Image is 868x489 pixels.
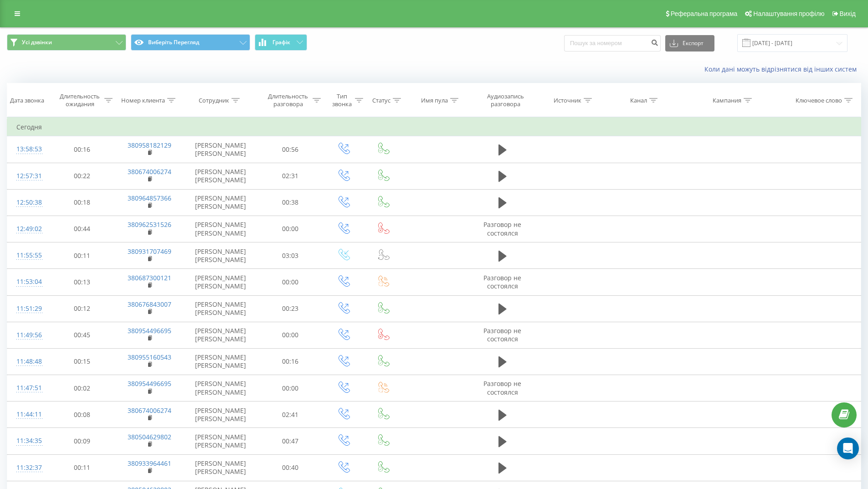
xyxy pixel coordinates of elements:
td: 00:00 [257,269,324,295]
div: 11:32:37 [16,459,40,477]
div: Open Intercom Messenger [837,438,859,459]
div: Источник [554,97,581,104]
font: Реферальна програма [671,10,738,17]
td: 00:11 [49,242,115,269]
a: 380962531526 [128,220,171,229]
div: Сотрудник [199,97,229,104]
div: Канал [630,97,647,104]
td: [PERSON_NAME] [PERSON_NAME] [184,136,257,163]
font: Експорт [683,39,704,47]
font: Вихід [840,10,856,17]
td: 00:40 [257,454,324,481]
td: [PERSON_NAME] [PERSON_NAME] [184,454,257,481]
div: Кампания [713,97,741,104]
td: 00:00 [257,216,324,242]
td: 00:02 [49,375,115,401]
div: 11:47:51 [16,379,40,397]
td: 00:16 [257,348,324,375]
div: Длительность разговора [266,93,311,108]
td: 00:44 [49,216,115,242]
td: 00:38 [257,189,324,216]
div: 11:55:55 [16,247,40,264]
td: 02:31 [257,163,324,189]
a: 380955160543 [128,353,171,361]
td: 00:15 [49,348,115,375]
div: 11:48:48 [16,353,40,371]
td: Сегодня [7,118,861,136]
a: 380504629802 [128,432,171,441]
font: Налаштування профілю [753,10,824,17]
div: 11:34:35 [16,432,40,450]
div: 11:53:04 [16,273,40,291]
span: Разговор не состоялся [483,220,521,237]
td: [PERSON_NAME] [PERSON_NAME] [184,401,257,428]
span: Разговор не состоялся [483,273,521,290]
td: 02:41 [257,401,324,428]
button: Експорт [665,35,714,51]
button: Виберіть Перегляд [131,34,250,51]
td: [PERSON_NAME] [PERSON_NAME] [184,269,257,295]
a: 380958182129 [128,141,171,149]
div: 11:49:56 [16,326,40,344]
td: 00:16 [49,136,115,163]
div: Номер клиента [121,97,165,104]
a: 380954496695 [128,379,171,388]
td: 00:00 [257,375,324,401]
td: 00:12 [49,295,115,322]
td: [PERSON_NAME] [PERSON_NAME] [184,163,257,189]
div: 11:44:11 [16,406,40,423]
div: Имя пула [421,97,448,104]
font: Усі дзвінки [22,38,52,46]
div: Тип звонка [331,93,353,108]
button: Графік [255,34,307,51]
a: 380687300121 [128,273,171,282]
td: [PERSON_NAME] [PERSON_NAME] [184,322,257,348]
div: 12:57:31 [16,167,40,185]
td: [PERSON_NAME] [PERSON_NAME] [184,242,257,269]
td: [PERSON_NAME] [PERSON_NAME] [184,348,257,375]
div: 13:58:53 [16,140,40,158]
div: 12:49:02 [16,220,40,238]
td: 00:45 [49,322,115,348]
a: 380931707469 [128,247,171,256]
div: Ключевое слово [796,97,842,104]
td: 00:22 [49,163,115,189]
font: Коли дані можуть відрізнятися від інших систем [704,65,857,73]
td: 00:11 [49,454,115,481]
font: Графік [272,38,290,46]
a: 380964857366 [128,194,171,202]
div: Длительность ожидания [57,93,103,108]
a: 380674006274 [128,167,171,176]
td: [PERSON_NAME] [PERSON_NAME] [184,189,257,216]
a: 380676843007 [128,300,171,309]
div: 12:50:38 [16,194,40,211]
a: 380954496695 [128,326,171,335]
td: 00:09 [49,428,115,454]
span: Разговор не состоялся [483,326,521,343]
td: 00:56 [257,136,324,163]
span: Разговор не состоялся [483,379,521,396]
font: Виберіть Перегляд [148,38,199,46]
div: Аудиозапись разговора [479,93,532,108]
td: [PERSON_NAME] [PERSON_NAME] [184,295,257,322]
a: Коли дані можуть відрізнятися від інших систем [704,65,861,73]
td: [PERSON_NAME] [PERSON_NAME] [184,428,257,454]
td: 00:08 [49,401,115,428]
td: 00:13 [49,269,115,295]
button: Усі дзвінки [7,34,126,51]
td: 00:18 [49,189,115,216]
div: Статус [372,97,390,104]
td: 03:03 [257,242,324,269]
td: 00:23 [257,295,324,322]
td: [PERSON_NAME] [PERSON_NAME] [184,216,257,242]
td: [PERSON_NAME] [PERSON_NAME] [184,375,257,401]
input: Пошук за номером [564,35,661,51]
td: 00:00 [257,322,324,348]
div: Дата звонка [10,97,44,104]
div: 11:51:29 [16,300,40,318]
td: 00:47 [257,428,324,454]
a: 380674006274 [128,406,171,415]
a: 380933964461 [128,459,171,468]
